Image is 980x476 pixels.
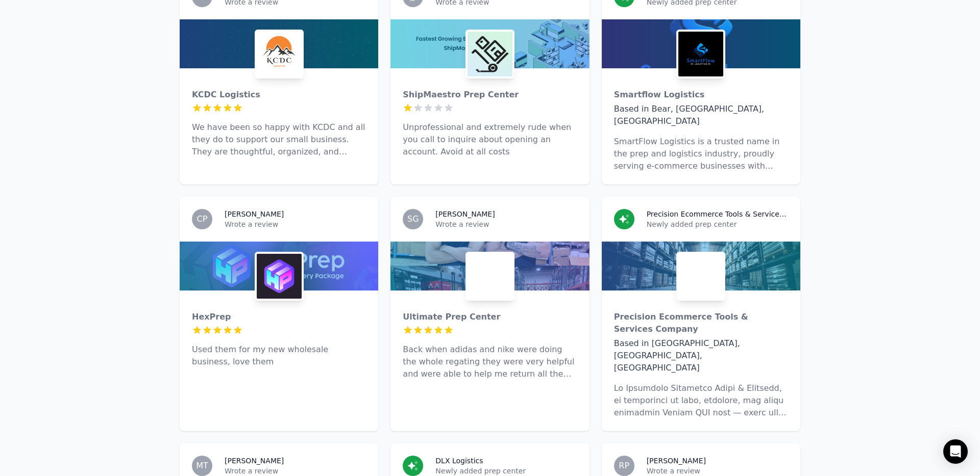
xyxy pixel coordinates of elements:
div: Ultimate Prep Center [403,311,577,323]
p: Unprofessional and extremely rude when you call to inquire about opening an account. Avoid at all... [403,121,577,158]
div: Based in [GEOGRAPHIC_DATA], [GEOGRAPHIC_DATA], [GEOGRAPHIC_DATA] [614,337,788,374]
img: Smartflow Logistics [678,32,723,76]
span: RP [619,462,629,470]
p: Wrote a review [435,219,577,229]
span: CP [197,215,208,223]
h3: [PERSON_NAME] [225,209,284,219]
img: HexPrep [257,254,302,299]
img: ShipMaestro Prep Center [468,32,512,76]
p: Newly added prep center [435,466,577,476]
a: CP[PERSON_NAME]Wrote a reviewHexPrepHexPrepUsed them for my new wholesale business, love them [180,197,378,431]
p: Wrote a review [225,219,366,229]
p: Lo Ipsumdolo Sitametco Adipi & Elitsedd, ei temporinci ut labo, etdolore, mag aliqu enimadmin Ven... [614,382,788,419]
p: Used them for my new wholesale business, love them [192,343,366,368]
p: Back when adidas and nike were doing the whole regating they were very helpful and were able to h... [403,343,577,380]
span: SG [407,215,419,223]
div: Open Intercom Messenger [943,439,968,464]
p: We have been so happy with KCDC and all they do to support our small business. They are thoughtfu... [192,121,366,158]
a: SG[PERSON_NAME]Wrote a reviewUltimate Prep CenterUltimate Prep CenterBack when adidas and nike we... [390,197,589,431]
p: Wrote a review [647,466,788,476]
p: Newly added prep center [647,219,788,229]
img: Ultimate Prep Center [468,254,512,299]
a: Precision Ecommerce Tools & Services CompanyNewly added prep centerPrecision Ecommerce Tools & Se... [602,197,800,431]
p: SmartFlow Logistics is a trusted name in the prep and logistics industry, proudly serving e-comme... [614,136,788,172]
h3: DLX Logistics [435,456,483,466]
img: KCDC Logistics [257,32,302,76]
h3: Precision Ecommerce Tools & Services Company [647,209,788,219]
h3: [PERSON_NAME] [435,209,495,219]
span: MT [196,462,208,470]
p: Wrote a review [225,466,366,476]
h3: [PERSON_NAME] [225,456,284,466]
div: HexPrep [192,311,366,323]
div: Smartflow Logistics [614,89,788,101]
div: Based in Bear, [GEOGRAPHIC_DATA], [GEOGRAPHIC_DATA] [614,103,788,127]
div: ShipMaestro Prep Center [403,89,577,101]
div: Precision Ecommerce Tools & Services Company [614,311,788,335]
h3: [PERSON_NAME] [647,456,706,466]
div: KCDC Logistics [192,89,366,101]
img: Precision Ecommerce Tools & Services Company [678,254,723,299]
